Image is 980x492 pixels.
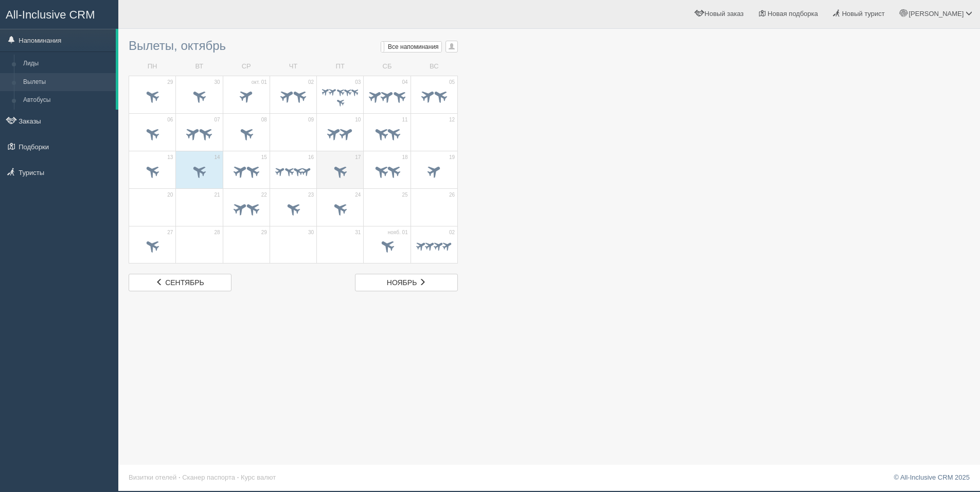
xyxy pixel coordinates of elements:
a: Лиды [19,55,116,73]
span: 06 [167,116,173,124]
a: Автобусы [19,91,116,110]
span: 19 [449,154,455,161]
span: Новый заказ [705,10,744,17]
span: 11 [402,116,408,124]
td: ЧТ [270,58,316,76]
span: 21 [214,191,220,199]
span: 20 [167,191,173,199]
span: Новый турист [842,10,885,17]
a: ноябрь [355,274,458,291]
span: 04 [402,79,408,86]
td: СБ [364,58,411,76]
span: 03 [355,79,361,86]
span: · [237,473,239,481]
span: 26 [449,191,455,199]
span: 31 [355,229,361,236]
span: 17 [355,154,361,161]
span: ноябрь [387,278,417,287]
span: 24 [355,191,361,199]
span: окт. 01 [252,79,267,86]
span: 14 [214,154,220,161]
a: © All-Inclusive CRM 2025 [894,473,970,481]
span: 02 [449,229,455,236]
span: 28 [214,229,220,236]
a: Курс валют [241,473,276,481]
span: 16 [308,154,314,161]
span: 25 [402,191,408,199]
td: ПН [129,58,176,76]
span: 13 [167,154,173,161]
span: 23 [308,191,314,199]
span: 10 [355,116,361,124]
span: 29 [261,229,267,236]
span: 15 [261,154,267,161]
span: 12 [449,116,455,124]
span: сентябрь [165,278,204,287]
span: 18 [402,154,408,161]
span: All-Inclusive CRM [6,8,95,21]
span: нояб. 01 [388,229,408,236]
span: 07 [214,116,220,124]
td: СР [223,58,270,76]
h3: Вылеты, октябрь [129,39,458,52]
a: сентябрь [129,274,231,291]
span: 30 [308,229,314,236]
td: ПТ [317,58,364,76]
a: Сканер паспорта [182,473,235,481]
span: 05 [449,79,455,86]
span: 22 [261,191,267,199]
span: 02 [308,79,314,86]
span: · [179,473,181,481]
a: Вылеты [19,73,116,92]
span: Новая подборка [768,10,818,17]
span: 09 [308,116,314,124]
td: ВТ [176,58,223,76]
span: [PERSON_NAME] [908,10,964,17]
span: Все напоминания [388,43,439,50]
span: 08 [261,116,267,124]
span: 29 [167,79,173,86]
td: ВС [411,58,457,76]
span: 30 [214,79,220,86]
span: 27 [167,229,173,236]
a: Визитки отелей [129,473,176,481]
